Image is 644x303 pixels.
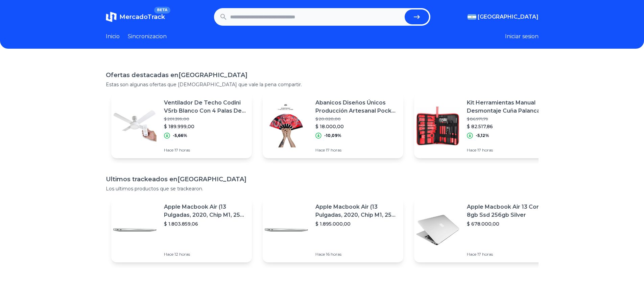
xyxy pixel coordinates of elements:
a: Featured imageVentilador De Techo Codini V5rb Blanco Con 4 Palas De Metal, 110 cm De Diámetro 220... [111,93,252,158]
img: MercadoTrack [106,11,117,22]
p: Hace 17 horas [164,147,246,153]
p: Hace 16 horas [315,252,398,257]
p: $ 678.000,00 [467,220,549,227]
p: $ 189.999,00 [164,123,246,130]
a: MercadoTrackBETA [106,11,165,22]
p: $ 1.895.000,00 [315,220,398,227]
img: Featured image [263,102,310,149]
p: $ 1.803.859,06 [164,220,246,227]
p: $ 82.517,86 [467,123,549,130]
p: -10,09% [324,133,341,138]
a: Featured imageAbanicos Diseños Únicos Producción Artesanal Pocket Cartera$ 20.020,00$ 18.000,00-1... [263,93,403,158]
p: Estas son algunas ofertas que [DEMOGRAPHIC_DATA] que vale la pena compartir. [106,81,539,88]
p: Ventilador De Techo Codini V5rb Blanco Con 4 Palas De Metal, 110 cm De Diámetro 220 v [164,99,246,115]
button: [GEOGRAPHIC_DATA] [468,13,539,21]
img: Featured image [414,206,461,254]
img: Argentina [468,14,476,20]
p: Kit Herramientas Manual Desmontaje Cuña Palanca Desarme [467,99,549,115]
p: Apple Macbook Air 13 Core I5 8gb Ssd 256gb Silver [467,203,549,219]
p: Los ultimos productos que se trackearon. [106,185,539,192]
p: -5,66% [173,133,187,138]
span: MercadoTrack [119,13,165,21]
span: [GEOGRAPHIC_DATA] [478,13,539,21]
p: Abanicos Diseños Únicos Producción Artesanal Pocket Cartera [315,99,398,115]
h1: Ofertas destacadas en [GEOGRAPHIC_DATA] [106,70,539,80]
img: Featured image [414,102,461,149]
a: Featured imageApple Macbook Air (13 Pulgadas, 2020, Chip M1, 256 Gb De Ssd, 8 Gb De Ram) - Plata$... [111,197,252,262]
p: $ 18.000,00 [315,123,398,130]
img: Featured image [111,206,159,254]
p: $ 86.971,79 [467,116,549,122]
a: Featured imageApple Macbook Air (13 Pulgadas, 2020, Chip M1, 256 Gb De Ssd, 8 Gb De Ram) - Plata$... [263,197,403,262]
button: Iniciar sesion [505,32,539,41]
h1: Ultimos trackeados en [GEOGRAPHIC_DATA] [106,174,539,184]
img: Featured image [111,102,159,149]
p: Hace 12 horas [164,252,246,257]
a: Sincronizacion [128,32,167,41]
p: -5,12% [476,133,489,138]
p: Apple Macbook Air (13 Pulgadas, 2020, Chip M1, 256 Gb De Ssd, 8 Gb De Ram) - Plata [164,203,246,219]
p: $ 201.399,00 [164,116,246,122]
a: Featured imageApple Macbook Air 13 Core I5 8gb Ssd 256gb Silver$ 678.000,00Hace 17 horas [414,197,555,262]
p: $ 20.020,00 [315,116,398,122]
p: Hace 17 horas [467,252,549,257]
a: Inicio [106,32,120,41]
p: Hace 17 horas [315,147,398,153]
p: Hace 17 horas [467,147,549,153]
img: Featured image [263,206,310,254]
p: Apple Macbook Air (13 Pulgadas, 2020, Chip M1, 256 Gb De Ssd, 8 Gb De Ram) - Plata [315,203,398,219]
a: Featured imageKit Herramientas Manual Desmontaje Cuña Palanca Desarme$ 86.971,79$ 82.517,86-5,12%... [414,93,555,158]
span: BETA [154,7,170,14]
